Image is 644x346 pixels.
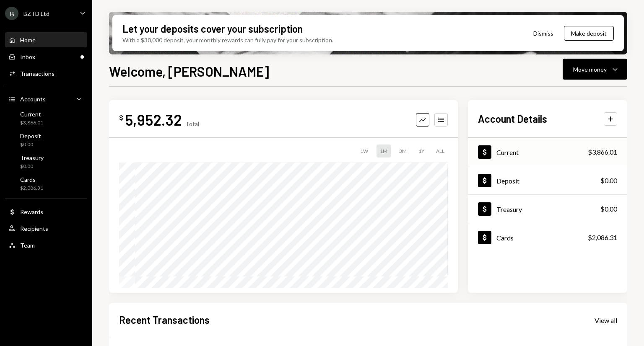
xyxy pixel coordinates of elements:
[5,49,87,64] a: Inbox
[564,26,614,41] button: Make deposit
[433,145,448,158] div: ALL
[20,111,43,118] div: Current
[5,204,87,219] a: Rewards
[20,163,44,170] div: $0.00
[185,120,199,127] div: Total
[23,10,49,17] div: BZTD Ltd
[20,119,43,127] div: $3,866.01
[20,154,44,161] div: Treasury
[5,152,87,172] a: Treasury$0.00
[5,221,87,236] a: Recipients
[563,59,627,80] button: Move money
[20,96,46,103] div: Accounts
[573,65,607,74] div: Move money
[20,36,36,44] div: Home
[122,22,303,36] div: Let your deposits cover your subscription
[5,32,87,47] a: Home
[20,185,43,192] div: $2,086.31
[468,223,627,251] a: Cards$2,086.31
[20,176,43,183] div: Cards
[468,166,627,194] a: Deposit$0.00
[600,176,617,186] div: $0.00
[5,108,87,128] a: Current$3,866.01
[20,242,35,249] div: Team
[523,23,564,43] button: Dismiss
[496,234,514,242] div: Cards
[125,110,182,129] div: 5,952.32
[478,112,547,126] h2: Account Details
[20,141,41,148] div: $0.00
[5,173,87,194] a: Cards$2,086.31
[468,138,627,166] a: Current$3,866.01
[496,177,519,185] div: Deposit
[468,195,627,223] a: Treasury$0.00
[496,205,522,213] div: Treasury
[20,225,48,232] div: Recipients
[20,53,35,60] div: Inbox
[119,313,210,327] h2: Recent Transactions
[122,36,333,44] div: With a $30,000 deposit, your monthly rewards can fully pay for your subscription.
[588,147,617,157] div: $3,866.01
[5,7,18,20] div: B
[595,315,617,325] a: View all
[5,238,87,253] a: Team
[119,114,123,122] div: $
[377,145,391,158] div: 1M
[588,232,617,243] div: $2,086.31
[357,145,371,158] div: 1W
[496,148,519,156] div: Current
[415,145,428,158] div: 1Y
[20,208,43,215] div: Rewards
[20,132,41,139] div: Deposit
[5,130,87,150] a: Deposit$0.00
[109,63,269,80] h1: Welcome, [PERSON_NAME]
[5,91,87,106] a: Accounts
[5,66,87,81] a: Transactions
[600,204,617,214] div: $0.00
[20,70,55,77] div: Transactions
[595,316,617,325] div: View all
[396,145,410,158] div: 3M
